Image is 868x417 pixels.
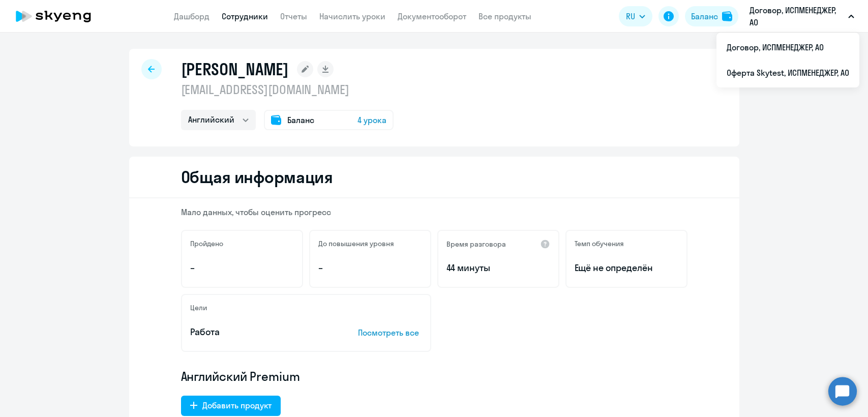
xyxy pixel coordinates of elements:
h2: Общая информация [181,167,333,187]
p: Договор, ИСПМЕНЕДЖЕР, АО [750,4,844,28]
h5: Пройдено [190,239,223,248]
a: Сотрудники [222,11,268,21]
button: Добавить продукт [181,396,281,416]
a: Документооборот [398,11,466,21]
h1: [PERSON_NAME] [181,59,289,79]
p: Работа [190,325,326,339]
a: Дашборд [174,11,209,21]
h5: До повышения уровня [318,239,394,248]
button: RU [619,6,652,26]
div: Добавить продукт [202,399,272,411]
img: balance [722,11,732,21]
span: RU [626,10,635,22]
span: Английский Premium [181,368,300,384]
h5: Время разговора [446,240,506,249]
h5: Цели [190,303,207,312]
p: 44 минуты [446,261,550,275]
ul: RU [716,33,859,87]
a: Все продукты [478,11,531,21]
a: Начислить уроки [319,11,385,21]
span: Ещё не определён [575,261,678,275]
h5: Темп обучения [575,239,624,248]
span: Баланс [287,114,314,126]
button: Балансbalance [685,6,738,26]
button: Договор, ИСПМЕНЕДЖЕР, АО [744,4,859,28]
p: Мало данных, чтобы оценить прогресс [181,206,687,218]
div: Баланс [691,10,718,22]
a: Отчеты [280,11,307,21]
p: [EMAIL_ADDRESS][DOMAIN_NAME] [181,81,394,98]
p: Посмотреть все [358,326,422,339]
span: 4 урока [357,114,386,126]
p: – [190,261,294,275]
p: – [318,261,422,275]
